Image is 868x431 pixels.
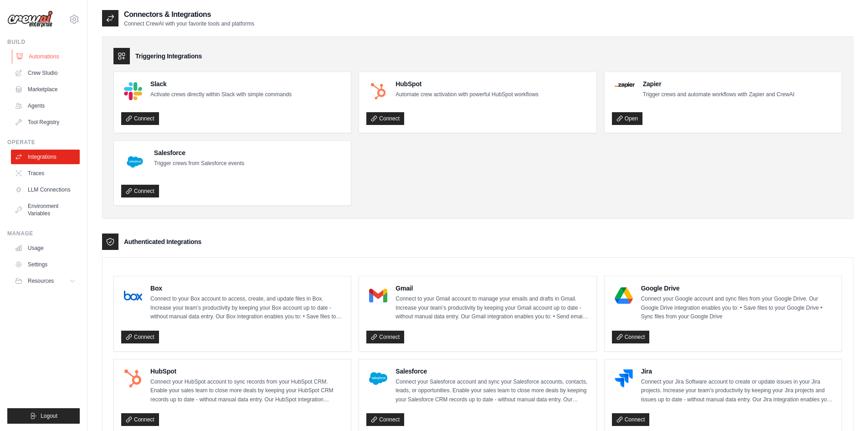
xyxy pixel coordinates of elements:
[154,159,244,168] p: Trigger crews from Salesforce events
[612,112,642,125] a: Open
[612,331,650,343] a: Connect
[124,151,146,173] img: Salesforce Logo
[11,182,80,197] a: LLM Connections
[612,413,650,426] a: Connect
[643,90,795,99] p: Trigger crews and automate workflows with Zapier and CrewAI
[11,241,80,255] a: Usage
[121,185,159,197] a: Connect
[11,257,80,272] a: Settings
[395,79,538,88] h4: HubSpot
[135,52,202,61] h3: Triggering Integrations
[395,295,589,322] p: Connect to your Gmail account to manage your emails and drafts in Gmail. Increase your team’s pro...
[369,286,387,305] img: Gmail Logo
[366,331,404,343] a: Connect
[150,79,292,88] h4: Slack
[7,139,80,146] div: Operate
[366,413,404,426] a: Connect
[395,378,589,405] p: Connect your Salesforce account and sync your Salesforce accounts, contacts, leads, or opportunit...
[369,82,387,100] img: HubSpot Logo
[150,284,344,293] h4: Box
[641,295,834,322] p: Connect your Google account and sync files from your Google Drive. Our Google Drive integration e...
[124,237,201,246] h3: Authenticated Integrations
[124,20,254,27] p: Connect CrewAI with your favorite tools and platforms
[11,199,80,221] a: Environment Variables
[366,112,404,125] a: Connect
[395,367,589,376] h4: Salesforce
[124,82,142,100] img: Slack Logo
[11,66,80,80] a: Crew Studio
[124,9,254,20] h2: Connectors & Integrations
[641,367,834,376] h4: Jira
[41,412,57,420] span: Logout
[395,284,589,293] h4: Gmail
[121,331,159,343] a: Connect
[11,82,80,97] a: Marketplace
[641,284,834,293] h4: Google Drive
[615,82,635,88] img: Zapier Logo
[7,10,53,28] img: Logo
[150,378,344,405] p: Connect your HubSpot account to sync records from your HubSpot CRM. Enable your sales team to clo...
[150,367,344,376] h4: HubSpot
[11,274,80,288] button: Resources
[7,408,80,424] button: Logout
[7,38,80,46] div: Build
[615,286,633,305] img: Google Drive Logo
[395,90,538,99] p: Automate crew activation with powerful HubSpot workflows
[615,369,633,388] img: Jira Logo
[124,369,142,388] img: HubSpot Logo
[11,115,80,130] a: Tool Registry
[150,90,292,99] p: Activate crews directly within Slack with simple commands
[124,286,142,305] img: Box Logo
[28,277,54,285] span: Resources
[643,79,795,88] h4: Zapier
[11,166,80,181] a: Traces
[369,369,387,388] img: Salesforce Logo
[11,99,80,113] a: Agents
[641,378,834,405] p: Connect your Jira Software account to create or update issues in your Jira projects. Increase you...
[150,295,344,322] p: Connect to your Box account to access, create, and update files in Box. Increase your team’s prod...
[154,148,244,157] h4: Salesforce
[11,150,80,164] a: Integrations
[121,413,159,426] a: Connect
[12,49,81,64] a: Automations
[121,112,159,125] a: Connect
[7,230,80,237] div: Manage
